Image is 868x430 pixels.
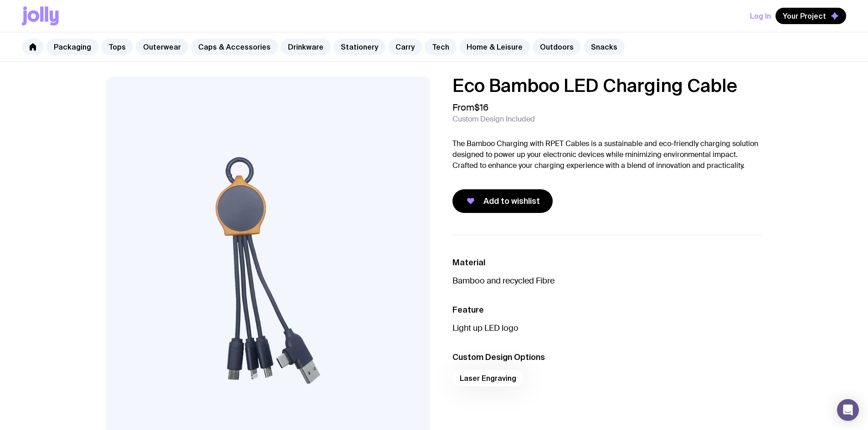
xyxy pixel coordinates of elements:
[750,8,771,24] button: Log In
[425,39,457,55] a: Tech
[584,39,625,55] a: Snacks
[452,115,535,124] span: Custom Design Included
[452,275,762,286] p: Bamboo and recycled Fibre
[483,196,540,207] span: Add to wishlist
[776,8,846,24] button: Your Project
[452,102,488,113] span: From
[474,101,488,113] span: $16
[452,323,762,334] p: Light up LED logo
[136,39,188,55] a: Outerwear
[452,189,553,213] button: Add to wishlist
[101,39,133,55] a: Tops
[281,39,331,55] a: Drinkware
[783,11,826,20] span: Your Project
[459,39,530,55] a: Home & Leisure
[837,399,859,421] div: Open Intercom Messenger
[452,76,762,95] h1: Eco Bamboo LED Charging Cable
[334,39,385,55] a: Stationery
[452,257,762,268] h3: Material
[452,352,762,363] h3: Custom Design Options
[452,304,762,315] h3: Feature
[388,39,422,55] a: Carry
[452,138,762,171] p: The Bamboo Charging with RPET Cables is a sustainable and eco-friendly charging solution designed...
[191,39,278,55] a: Caps & Accessories
[533,39,581,55] a: Outdoors
[46,39,98,55] a: Packaging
